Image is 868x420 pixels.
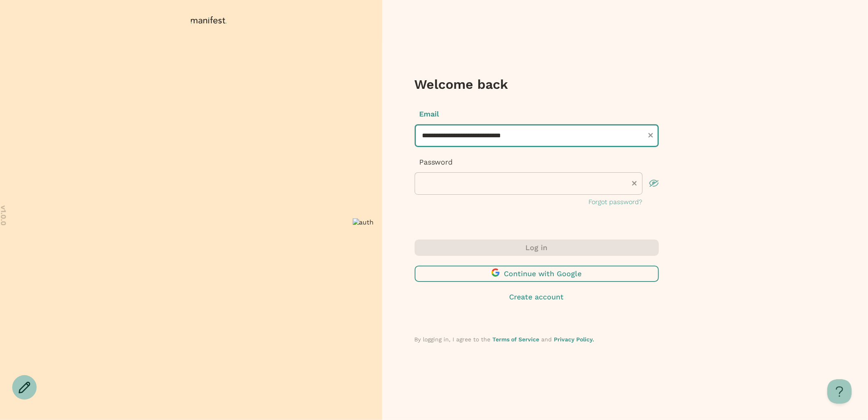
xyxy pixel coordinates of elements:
button: Create account [415,292,659,302]
h3: Welcome back [415,76,659,92]
iframe: Help Scout Beacon - Open [827,379,852,404]
button: Continue with Google [415,266,659,282]
img: auth [353,218,374,226]
p: Password [415,157,659,167]
a: Terms of Service [493,336,540,343]
a: Privacy Policy. [554,336,595,343]
p: Email [415,109,659,119]
button: Forgot password? [589,197,643,207]
span: By logging in, I agree to the and [415,336,595,343]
